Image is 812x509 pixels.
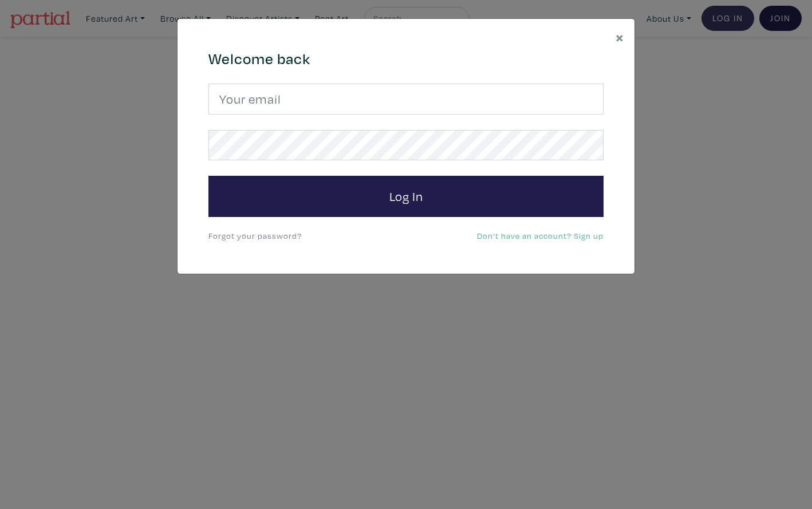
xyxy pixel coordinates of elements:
a: Don't have an account? Sign up [477,230,604,241]
a: Forgot your password? [208,230,302,241]
span: × [616,27,624,47]
button: Log In [208,176,604,217]
input: Your email [208,84,604,115]
h4: Welcome back [208,50,604,68]
button: Close [605,19,634,55]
